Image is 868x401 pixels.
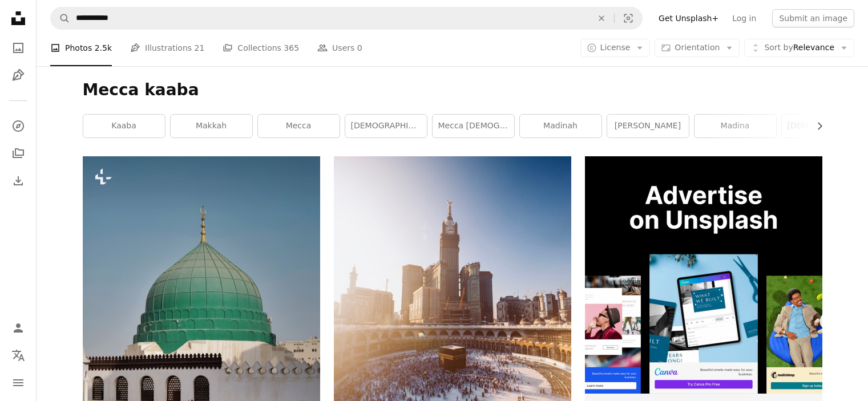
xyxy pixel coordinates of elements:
[782,115,863,137] a: [DEMOGRAPHIC_DATA][GEOGRAPHIC_DATA]
[695,115,776,137] a: madina
[130,30,204,66] a: Illustrations 21
[357,42,362,54] span: 0
[7,64,30,87] a: Illustrations
[764,43,793,52] span: Sort by
[607,115,689,137] a: [PERSON_NAME]
[7,169,30,192] a: Download History
[50,7,643,30] form: Find visuals sitewide
[7,37,30,59] a: Photos
[195,42,205,54] span: 21
[7,317,30,339] a: Log in / Sign up
[433,115,514,137] a: mecca [DEMOGRAPHIC_DATA]
[585,156,822,394] img: file-1635990755334-4bfd90f37242image
[317,30,362,66] a: Users 0
[258,115,340,137] a: mecca
[655,39,740,57] button: Orientation
[744,39,854,57] button: Sort byRelevance
[580,39,651,57] button: License
[652,9,725,27] a: Get Unsplash+
[345,115,427,137] a: [DEMOGRAPHIC_DATA]
[83,80,822,100] h1: Mecca kaaba
[7,142,30,165] a: Collections
[615,7,642,29] button: Visual search
[764,42,834,54] span: Relevance
[223,30,299,66] a: Collections 365
[334,299,571,309] a: people walking on snow covered field near brown concrete building during daytime
[675,43,720,52] span: Orientation
[600,43,631,52] span: License
[171,115,252,137] a: makkah
[83,299,320,309] a: a green dome on top of a white building
[589,7,614,29] button: Clear
[7,115,30,137] a: Explore
[725,9,763,27] a: Log in
[520,115,601,137] a: madinah
[83,115,165,137] a: kaaba
[7,371,30,394] button: Menu
[7,344,30,367] button: Language
[809,115,822,137] button: scroll list to the right
[51,7,70,29] button: Search Unsplash
[284,42,299,54] span: 365
[772,9,854,27] button: Submit an image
